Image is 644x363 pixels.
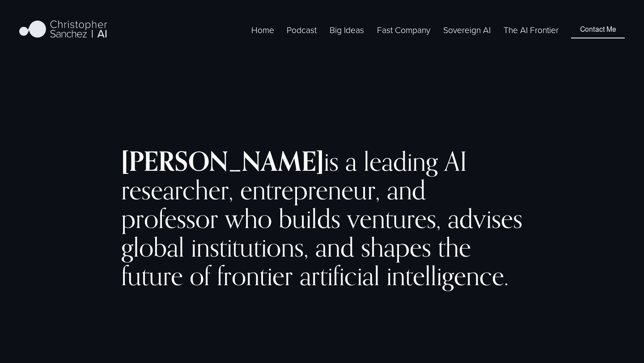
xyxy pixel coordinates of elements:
a: Podcast [287,23,317,37]
span: Big Ideas [330,24,364,36]
a: The AI Frontier [504,23,559,37]
a: Contact Me [571,21,624,38]
h2: is a leading AI researcher, entrepreneur, and professor who builds ventures, advises global insti... [121,147,523,290]
a: folder dropdown [330,23,364,37]
a: Sovereign AI [443,23,491,37]
a: Home [251,23,274,37]
a: folder dropdown [377,23,430,37]
img: Christopher Sanchez | AI [19,19,107,41]
span: Fast Company [377,24,430,36]
strong: [PERSON_NAME] [121,145,324,177]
